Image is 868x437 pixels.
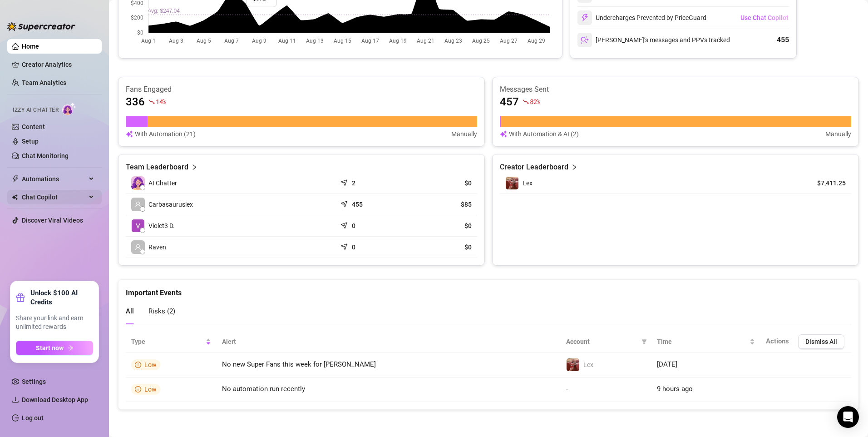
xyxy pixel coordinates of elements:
span: No automation run recently [222,385,305,393]
span: [DATE] [657,360,677,368]
img: Lex [506,177,518,189]
article: Creator Leaderboard [500,162,568,173]
span: Type [131,337,204,347]
img: Violet3 Delight [132,219,144,232]
article: $0 [412,243,472,252]
span: No new Super Fans this week for [PERSON_NAME] [222,360,376,368]
span: Violet3 D. [148,221,175,231]
div: 455 [777,35,789,45]
span: filter [641,339,647,344]
article: Manually [825,129,851,139]
img: logo-BBDzfeDw.svg [7,22,75,31]
article: 0 [352,243,355,252]
span: Izzy AI Chatter [13,106,59,114]
span: filter [640,335,649,348]
button: Dismiss All [798,334,844,349]
span: 14 % [156,97,166,106]
img: AI Chatter [62,102,76,115]
span: info-circle [135,362,141,368]
span: AI Chatter [148,178,177,188]
article: With Automation (21) [135,129,196,139]
span: Account [566,337,638,347]
span: send [340,177,350,186]
img: svg%3e [581,14,589,22]
div: [PERSON_NAME]’s messages and PPVs tracked [577,33,730,47]
span: right [191,162,197,173]
span: send [340,220,350,229]
span: send [340,241,350,250]
a: Setup [22,138,39,145]
span: Raven [148,242,166,252]
span: Use Chat Copilot [740,14,789,21]
span: All [126,307,134,315]
article: 457 [500,94,519,109]
a: Creator Analytics [22,57,94,72]
article: Fans Engaged [126,84,477,94]
span: Dismiss All [805,338,837,345]
span: download [12,396,19,403]
button: Use Chat Copilot [740,10,789,25]
div: Open Intercom Messenger [837,406,859,428]
span: Download Desktop App [22,396,88,403]
article: With Automation & AI (2) [509,129,579,139]
span: arrow-right [67,345,74,351]
span: Carbasauruslex [148,199,193,209]
span: user [135,244,141,250]
span: Chat Copilot [22,190,86,204]
span: Share your link and earn unlimited rewards [16,314,93,332]
span: Low [144,386,157,393]
img: Chat Copilot [12,194,18,200]
article: $0 [412,179,472,188]
article: 455 [352,200,363,209]
article: Team Leaderboard [126,162,188,173]
span: Risks ( 2 ) [148,307,175,315]
article: Manually [451,129,477,139]
img: Lex [567,358,579,371]
span: thunderbolt [12,175,19,183]
a: Log out [22,414,44,422]
a: Discover Viral Videos [22,217,83,224]
th: Alert [217,331,561,353]
article: $0 [412,221,472,230]
span: 82 % [530,97,540,106]
article: Messages Sent [500,84,851,94]
strong: Unlock $100 AI Credits [30,288,93,307]
span: gift [16,293,25,302]
span: Lex [583,361,593,368]
article: 0 [352,221,355,230]
img: svg%3e [581,36,589,44]
a: Home [22,43,39,50]
span: Low [144,361,157,368]
a: Chat Monitoring [22,152,69,159]
article: 2 [352,179,355,188]
article: $85 [412,200,472,209]
img: svg%3e [500,129,507,139]
span: fall [148,99,155,105]
div: Undercharges Prevented by PriceGuard [577,10,706,25]
article: $7,411.25 [804,179,846,188]
span: Automations [22,172,86,186]
img: svg%3e [126,129,133,139]
th: Time [651,331,760,353]
span: Start now [36,344,64,352]
a: Team Analytics [22,79,66,86]
div: Important Events [126,280,851,298]
article: 336 [126,94,145,109]
span: Lex [523,179,533,187]
span: 9 hours ago [657,385,693,393]
span: - [566,385,568,393]
span: info-circle [135,386,141,392]
span: Time [657,337,748,347]
span: send [340,199,350,208]
span: user [135,201,141,208]
img: izzy-ai-chatter-avatar-DDCN_rTZ.svg [131,176,145,190]
button: Start nowarrow-right [16,341,93,355]
span: Actions [766,337,789,345]
a: Settings [22,378,46,385]
th: Type [126,331,217,353]
span: right [571,162,577,173]
span: fall [523,99,529,105]
a: Content [22,123,45,130]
